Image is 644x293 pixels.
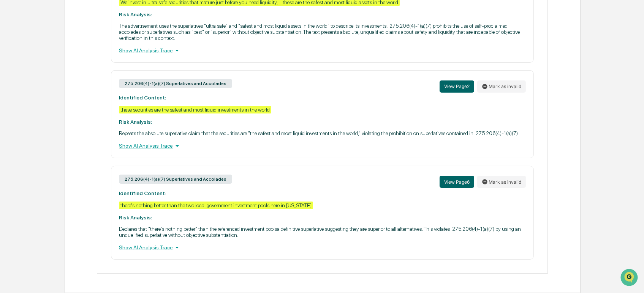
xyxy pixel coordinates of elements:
[119,79,232,88] div: 275.206(4)-1(a)(7) Superlatives and Accolades
[20,35,125,43] input: Clear
[67,103,83,109] span: [DATE]
[76,168,92,173] span: Pylon
[55,135,61,142] div: 🗄️
[5,146,51,160] a: 🔎Data Lookup
[15,104,21,110] img: 1746055101610-c473b297-6a78-478c-a979-82029cc54cd1
[8,96,20,108] img: Cameron Burns
[8,84,49,90] div: Past conversations
[54,167,92,173] a: Powered byPylon
[477,80,526,93] button: Mark as invalid
[620,268,640,288] iframe: Open customer support
[119,226,526,238] p: Declares that "there's nothing better" than the referenced investment poolsa definitive superlati...
[26,58,125,66] div: Start new chat
[63,135,94,142] span: Attestations
[119,190,166,196] strong: Identified Content:
[8,58,21,72] img: 1746055101610-c473b297-6a78-478c-a979-82029cc54cd1
[119,142,526,150] div: Show AI Analysis Trace
[52,132,97,145] a: 🗄️Attestations
[15,149,48,157] span: Data Lookup
[440,176,474,188] button: View Page6
[119,175,232,184] div: 275.206(4)-1(a)(7) Superlatives and Accolades
[5,132,52,145] a: 🖐️Preclearance
[119,214,152,221] strong: Risk Analysis:
[119,95,166,101] strong: Identified Content:
[119,202,313,209] div: there's nothing better than the two local government investment pools here in [US_STATE]
[119,119,152,125] strong: Risk Analysis:
[63,103,66,109] span: •
[119,11,152,17] strong: Risk Analysis:
[118,83,138,92] button: See all
[15,135,49,142] span: Preclearance
[8,135,14,142] div: 🖐️
[8,16,138,28] p: How can we help?
[119,46,526,55] div: Show AI Analysis Trace
[119,243,526,252] div: Show AI Analysis Trace
[119,23,526,41] p: The advertisement uses the superlatives "ultra safe" and "safest and most liquid assets in the wo...
[119,106,271,113] div: these securities are the safest and most liquid investments in the world
[8,150,14,156] div: 🔎
[440,80,474,93] button: View Page2
[24,103,62,109] span: [PERSON_NAME]
[477,176,526,188] button: Mark as invalid
[26,66,99,72] div: We're offline, we'll be back soon
[119,130,526,136] p: Repeats the absolute superlative claim that the securities are "the safest and most liquid invest...
[129,60,138,69] button: Start new chat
